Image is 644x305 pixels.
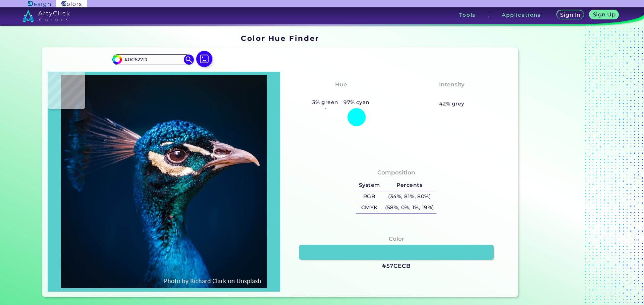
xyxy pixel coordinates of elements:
h5: (34%, 81%, 80%) [382,191,436,202]
h3: Applications [502,12,541,17]
h3: Tools [459,12,476,17]
h5: 3% green [310,98,341,107]
input: type color.. [122,55,184,64]
h5: 42% grey [439,99,465,108]
img: icon picture [196,51,212,67]
h1: Color Hue Finder [241,33,319,43]
h3: #57CECB [382,262,411,270]
h5: System [356,180,382,191]
img: img_pavlin.jpg [51,75,277,288]
h5: Sign Up [593,12,615,17]
h4: Intensity [439,80,465,89]
img: logo_artyclick_colors_white.svg [22,10,70,22]
h5: (58%, 0%, 1%, 19%) [382,202,436,213]
h3: Cyan [330,90,352,98]
img: icon search [184,55,194,65]
h5: RGB [356,191,382,202]
h5: CMYK [356,202,382,213]
h3: Medium [436,90,468,98]
h5: Percents [382,180,436,191]
h5: 97% cyan [341,98,372,107]
img: ArtyClick Design logo [28,1,50,7]
a: Sign Up [590,10,618,19]
a: Sign In [557,10,583,19]
h4: Hue [335,80,347,89]
h4: Composition [377,168,415,177]
h5: Sign In [561,12,580,17]
h4: Color [389,234,404,244]
iframe: Advertisement [521,32,604,300]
